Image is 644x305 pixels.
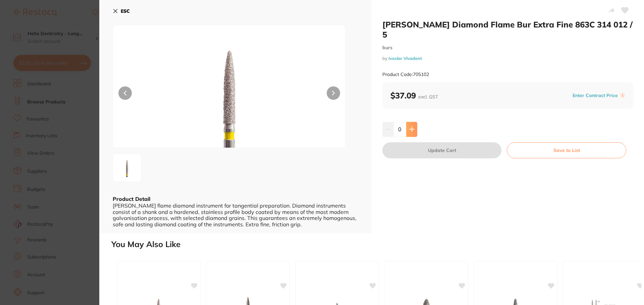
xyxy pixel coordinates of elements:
[507,142,626,158] button: Save to List
[390,90,438,100] b: $37.09
[571,92,620,99] button: Enter Contract Price
[121,8,130,14] b: ESC
[115,156,139,180] img: MS1qcGc
[382,142,501,158] button: Update Cart
[113,5,130,17] button: ESC
[160,42,299,148] img: MS1qcGc
[620,93,625,98] label: i
[382,19,633,40] h2: [PERSON_NAME] Diamond Flame Bur Extra Fine 863C 314 012 / 5
[382,45,633,51] small: burs
[382,56,633,61] small: by
[113,196,150,202] b: Product Detail
[382,72,429,77] small: Product Code: 705102
[111,240,641,249] h2: You May Also Like
[113,203,358,227] div: [PERSON_NAME] flame diamond instrument for tangential preparation. Diamond instruments consist of...
[388,56,422,61] a: Ivoclar Vivadent
[418,94,438,100] span: excl. GST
